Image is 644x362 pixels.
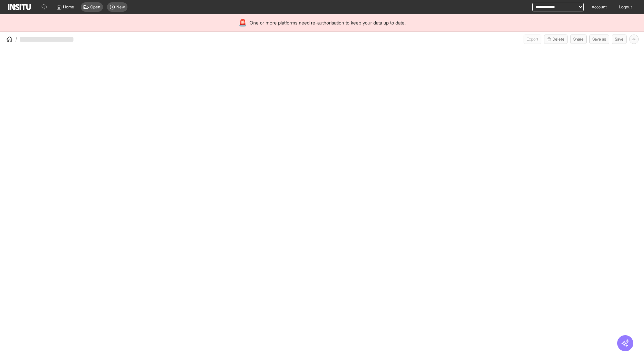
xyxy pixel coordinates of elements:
[612,35,627,44] button: Save
[544,35,568,44] button: Delete
[570,35,587,44] button: Share
[589,35,609,44] button: Save as
[90,4,100,10] span: Open
[116,4,125,10] span: New
[5,35,17,43] button: /
[63,4,74,10] span: Home
[238,18,247,27] div: 🚨
[250,19,406,26] span: One or more platforms need re-authorisation to keep your data up to date.
[524,35,541,44] button: Export
[8,4,31,10] img: Logo
[15,36,17,43] span: /
[524,35,541,44] span: Can currently only export from Insights reports.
